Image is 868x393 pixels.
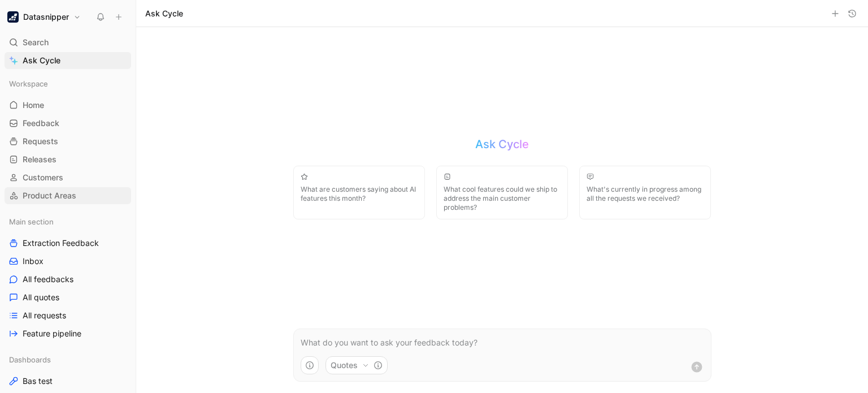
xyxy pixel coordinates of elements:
span: Releases [23,154,57,165]
span: Customers [23,172,63,183]
span: Inbox [23,256,44,267]
div: Main section [5,213,131,230]
span: Dashboards [9,354,51,365]
span: Ask Cycle [23,54,60,67]
div: Dashboards [5,351,131,368]
div: Workspace [5,75,131,92]
button: Quotes [325,356,388,374]
button: DatasnipperDatasnipper [5,9,84,25]
a: Customers [5,169,131,186]
div: Main sectionExtraction FeedbackInboxAll feedbacksAll quotesAll requestsFeature pipeline [5,213,131,342]
a: All feedbacks [5,271,131,288]
span: Workspace [9,78,48,89]
a: Extraction Feedback [5,235,131,252]
a: Home [5,97,131,114]
h1: Datasnipper [23,12,69,22]
span: Requests [23,136,58,147]
img: Datasnipper [7,11,19,23]
span: Product Areas [23,190,76,201]
button: What are customers saying about AI features this month? [293,166,425,220]
button: What's currently in progress among all the requests we received? [579,166,711,220]
span: What are customers saying about AI features this month? [301,185,418,203]
a: All quotes [5,289,131,306]
span: What's currently in progress among all the requests we received? [587,185,704,203]
span: Search [23,36,49,49]
a: Releases [5,151,131,168]
h1: Ask Cycle [145,8,183,19]
a: Bas test [5,373,131,390]
a: Inbox [5,253,131,270]
span: Home [23,100,44,111]
span: All requests [23,310,66,321]
button: What cool features could we ship to address the main customer problems? [436,166,568,220]
h2: Ask Cycle [475,136,529,152]
span: What cool features could we ship to address the main customer problems? [444,185,561,212]
a: Product Areas [5,187,131,204]
div: Search [5,34,131,51]
a: Feedback [5,115,131,132]
a: Requests [5,133,131,150]
span: All quotes [23,292,59,303]
span: All feedbacks [23,274,73,285]
span: Main section [9,216,54,227]
a: All requests [5,307,131,324]
span: Feature pipeline [23,328,81,339]
span: Bas test [23,375,53,387]
span: Extraction Feedback [23,237,99,249]
span: Feedback [23,118,59,129]
a: Ask Cycle [5,52,131,69]
a: Feature pipeline [5,325,131,342]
